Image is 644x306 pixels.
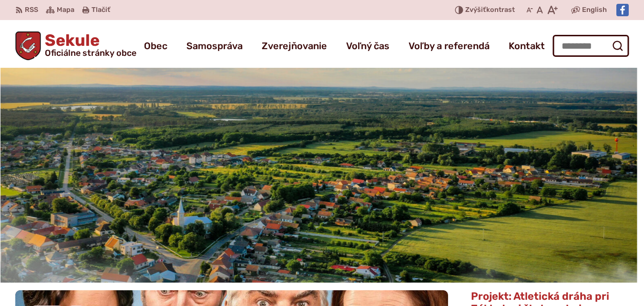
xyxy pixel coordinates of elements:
[41,32,136,57] h1: Sekule
[45,49,136,57] span: Oficiálne stránky obce
[25,4,38,16] span: RSS
[262,32,327,59] a: Zverejňovanie
[409,32,490,59] a: Voľby a referendá
[582,4,607,16] span: English
[15,32,41,60] img: Prejsť na domovskú stránku
[144,32,167,59] a: Obec
[616,4,629,16] img: Prejsť na Facebook stránku
[57,4,74,16] span: Mapa
[509,32,545,59] a: Kontakt
[92,6,110,14] span: Tlačiť
[15,32,136,60] a: Logo Sekule, prejsť na domovskú stránku.
[465,6,486,14] span: Zvýšiť
[186,32,243,59] a: Samospráva
[346,32,389,59] a: Voľný čas
[580,4,609,16] a: English
[465,6,515,14] span: kontrast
